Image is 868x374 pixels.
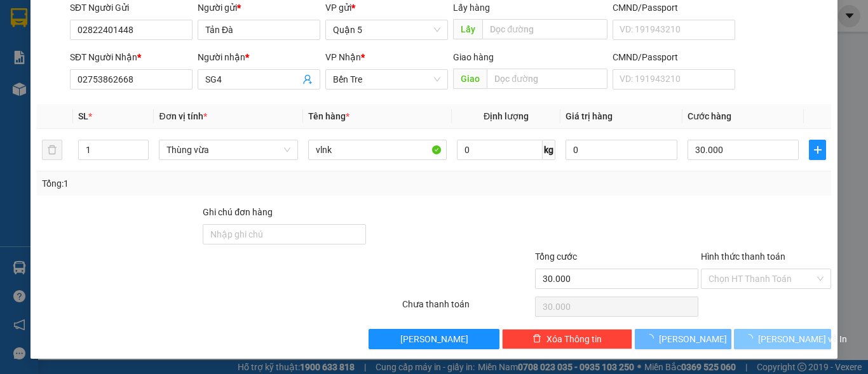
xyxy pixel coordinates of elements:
[532,334,541,344] span: delete
[659,332,727,346] span: [PERSON_NAME]
[198,50,320,64] div: Người nhận
[369,329,499,349] button: [PERSON_NAME]
[90,8,150,18] span: THẢO CHÂU
[543,140,555,160] span: kg
[482,19,607,39] input: Dọc đường
[308,140,447,160] input: VD: Bàn, Ghế
[484,111,529,121] span: Định lượng
[333,70,440,89] span: Bến Tre
[308,111,349,121] span: Tên hàng
[139,91,186,101] span: Người nhận:
[401,297,534,319] div: Chưa thanh toán
[203,207,273,217] label: Ghi chú đơn hàng
[502,329,632,349] button: deleteXóa Thông tin
[48,65,143,74] strong: BIÊN NHẬN HÀNG GỬI
[302,74,313,84] span: user-add
[645,334,659,343] span: loading
[566,111,613,121] span: Giá trị hàng
[635,329,732,349] button: [PERSON_NAME]
[613,50,735,64] div: CMND/Passport
[810,145,825,155] span: plus
[333,20,440,39] span: Quận 5
[535,251,577,262] span: Tổng cước
[8,5,50,47] img: logo
[453,19,482,39] span: Lấy
[70,1,193,15] div: SĐT Người Gửi
[744,334,758,343] span: loading
[453,69,487,89] span: Giao
[78,111,88,121] span: SL
[166,140,290,159] span: Thùng vừa
[701,251,785,262] label: Hình thức thanh toán
[453,52,494,62] span: Giao hàng
[613,1,735,15] div: CMND/Passport
[4,93,31,102] span: Gửi từ:
[453,3,490,13] span: Lấy hàng
[198,1,320,15] div: Người gửi
[546,332,602,346] span: Xóa Thông tin
[758,332,847,346] span: [PERSON_NAME] và In
[688,111,731,121] span: Cước hàng
[42,177,336,190] div: Tổng: 1
[734,329,831,349] button: [PERSON_NAME] và In
[70,50,193,64] div: SĐT Người Nhận
[487,69,607,89] input: Dọc đường
[4,93,83,112] span: An Khang Phát -
[159,111,207,121] span: Đơn vị tính
[400,332,468,346] span: [PERSON_NAME]
[203,224,366,244] input: Ghi chú đơn hàng
[325,1,448,15] div: VP gửi
[42,140,62,160] button: delete
[566,140,677,160] input: 0
[54,77,137,86] span: Mã ĐH: Q52510110106
[325,52,361,62] span: VP Nhận
[809,140,826,160] button: plus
